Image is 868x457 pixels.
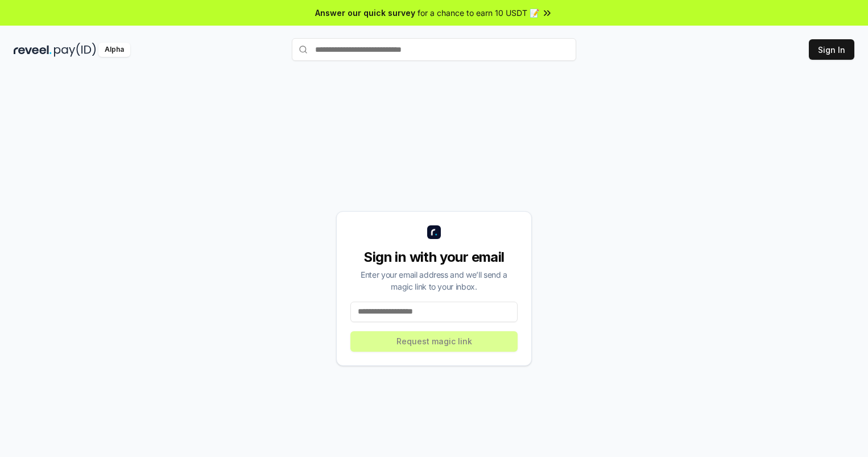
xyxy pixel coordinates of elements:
button: Sign In [809,39,854,60]
img: logo_small [427,225,441,239]
div: Enter your email address and we’ll send a magic link to your inbox. [350,269,518,293]
div: Alpha [98,43,130,57]
img: reveel_dark [14,43,52,57]
span: Answer our quick survey [315,7,415,19]
div: Sign in with your email [350,248,518,266]
img: pay_id [54,43,96,57]
span: for a chance to earn 10 USDT 📝 [418,7,539,19]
